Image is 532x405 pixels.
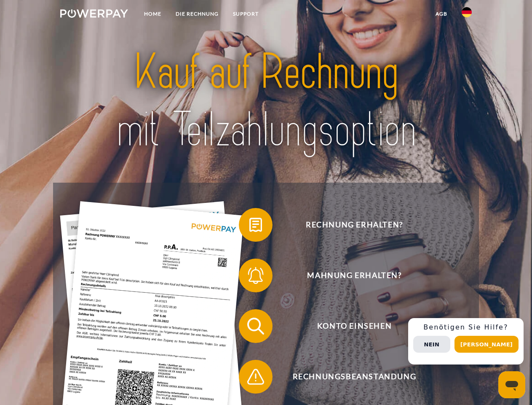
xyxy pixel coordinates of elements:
button: Nein [413,336,450,353]
img: title-powerpay_de.svg [80,40,452,162]
img: qb_bell.svg [245,265,266,286]
button: Mahnung erhalten? [239,259,458,292]
img: qb_search.svg [245,316,266,337]
button: Rechnung erhalten? [239,208,458,242]
button: Rechnungsbeanstandung [239,360,458,394]
span: Konto einsehen [251,309,457,343]
img: qb_bill.svg [245,214,266,235]
span: Rechnung erhalten? [251,208,457,242]
span: Rechnungsbeanstandung [251,360,457,394]
a: DIE RECHNUNG [168,6,226,22]
img: de [462,7,472,17]
a: SUPPORT [226,6,266,22]
button: Konto einsehen [239,309,458,343]
a: Home [137,6,168,22]
img: logo-powerpay-white.svg [60,9,128,18]
button: [PERSON_NAME] [454,336,519,353]
div: Schnellhilfe [408,318,524,364]
span: Mahnung erhalten? [251,259,457,292]
img: qb_warning.svg [245,366,266,387]
iframe: Schaltfläche zum Öffnen des Messaging-Fensters [498,371,525,398]
a: agb [428,6,454,22]
h3: Benötigen Sie Hilfe? [413,323,519,332]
